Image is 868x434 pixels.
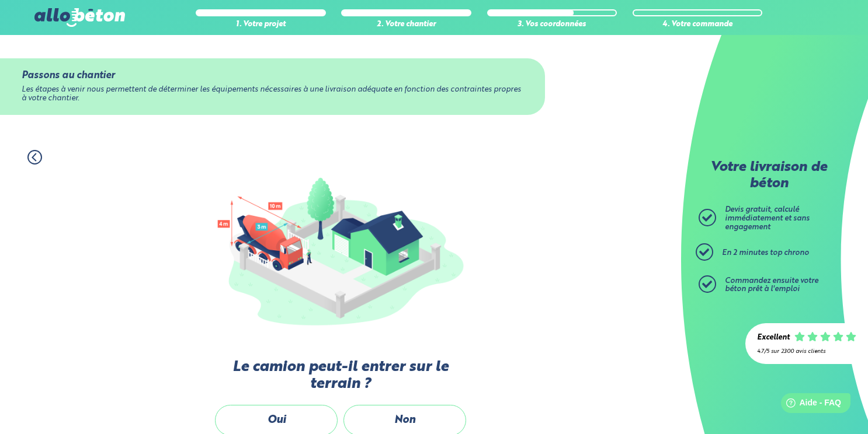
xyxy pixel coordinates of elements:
[764,388,855,421] iframe: Help widget launcher
[34,8,124,27] img: allobéton
[212,359,469,393] label: Le camion peut-il entrer sur le terrain ?
[633,20,763,29] div: 4. Votre commande
[341,20,471,29] div: 2. Votre chantier
[22,86,523,103] div: Les étapes à venir nous permettent de déterminer les équipements nécessaires à une livraison adéq...
[487,20,617,29] div: 3. Vos coordonnées
[196,20,326,29] div: 1. Votre projet
[22,70,523,81] div: Passons au chantier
